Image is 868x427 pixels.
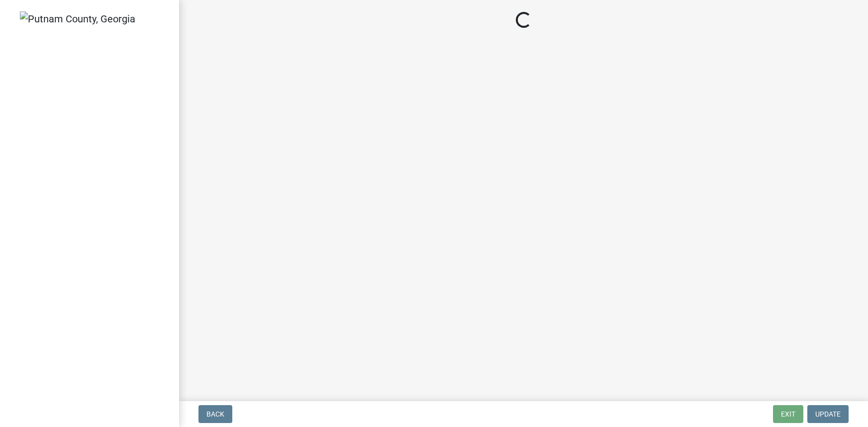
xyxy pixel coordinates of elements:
[206,410,224,418] span: Back
[773,405,803,423] button: Exit
[20,11,135,26] img: Putnam County, Georgia
[198,405,232,423] button: Back
[807,405,849,423] button: Update
[815,410,841,418] span: Update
